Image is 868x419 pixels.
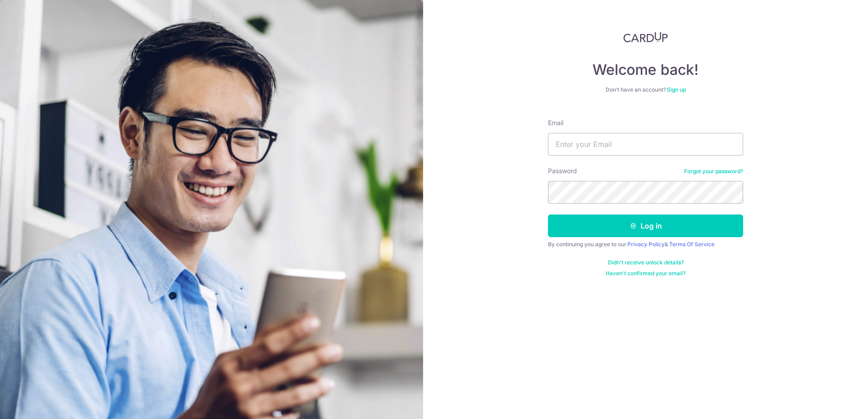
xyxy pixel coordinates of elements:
img: CardUp Logo [623,32,668,43]
div: By continuing you agree to our & [548,241,743,248]
div: Don’t have an account? [548,86,743,93]
a: Terms Of Service [669,241,715,248]
label: Password [548,166,577,175]
a: Haven't confirmed your email? [606,270,686,277]
input: Enter your Email [548,133,743,156]
a: Didn't receive unlock details? [608,259,684,266]
label: Email [548,118,563,127]
a: Sign up [667,86,686,93]
button: Log in [548,214,743,237]
a: Forgot your password? [684,168,743,175]
h4: Welcome back! [548,61,743,79]
a: Privacy Policy [627,241,665,248]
